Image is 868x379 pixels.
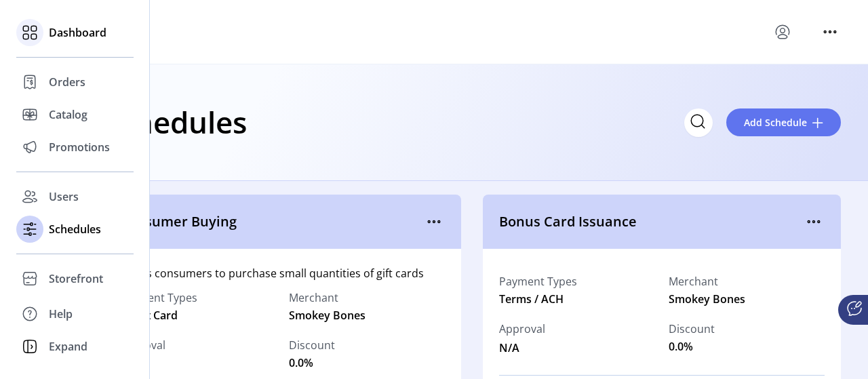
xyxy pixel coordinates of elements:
[289,307,366,323] span: Smokey Bones
[49,24,106,41] span: Dashboard
[803,211,825,233] button: menu
[49,139,110,155] span: Promotions
[499,337,545,356] span: N/A
[499,212,803,232] span: Bonus Card Issuance
[684,108,713,137] input: Search
[423,211,445,233] button: menu
[119,265,445,281] div: Allows consumers to purchase small quantities of gift cards
[119,212,423,232] span: Consumer Buying
[49,221,101,237] span: Schedules
[499,321,545,337] span: Approval
[669,321,715,337] label: Discount
[119,290,197,306] label: Payment Types
[49,338,87,355] span: Expand
[669,273,745,290] label: Merchant
[289,355,313,371] span: 0.0%
[669,291,745,307] span: Smokey Bones
[49,271,103,287] span: Storefront
[772,21,793,43] button: menu
[49,306,73,322] span: Help
[49,188,79,205] span: Users
[726,108,841,136] button: Add Schedule
[49,74,85,90] span: Orders
[744,115,807,129] span: Add Schedule
[819,21,841,43] button: menu
[49,106,87,123] span: Catalog
[499,273,577,290] label: Payment Types
[289,337,335,353] label: Discount
[669,338,693,355] span: 0.0%
[499,291,564,307] span: Terms / ACH
[103,98,247,146] h1: Schedules
[289,290,366,306] label: Merchant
